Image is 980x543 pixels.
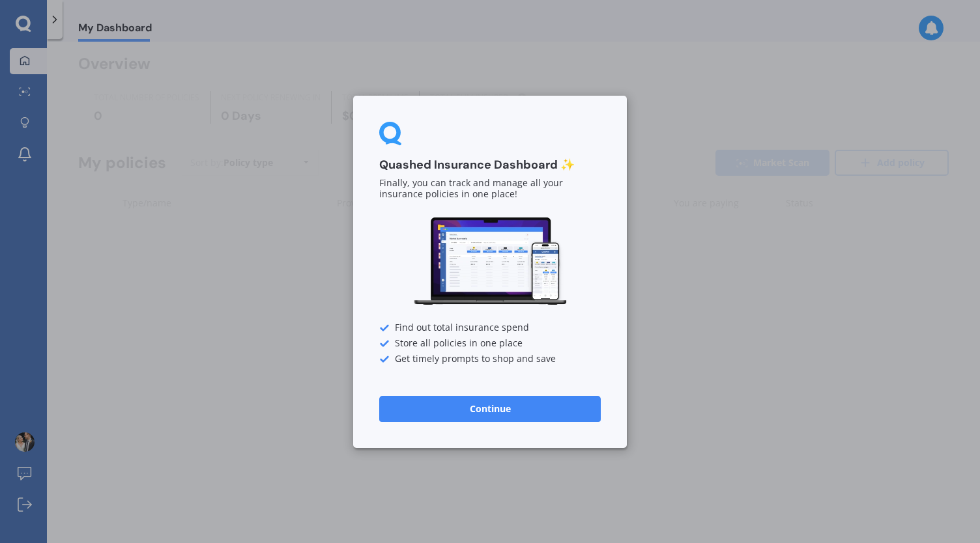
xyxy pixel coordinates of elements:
p: Finally, you can track and manage all your insurance policies in one place! [379,178,601,200]
div: Store all policies in one place [379,338,601,348]
div: Get timely prompts to shop and save [379,354,601,364]
div: Find out total insurance spend [379,322,601,333]
h3: Quashed Insurance Dashboard ✨ [379,158,601,173]
img: Dashboard [412,216,568,307]
button: Continue [379,395,601,421]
